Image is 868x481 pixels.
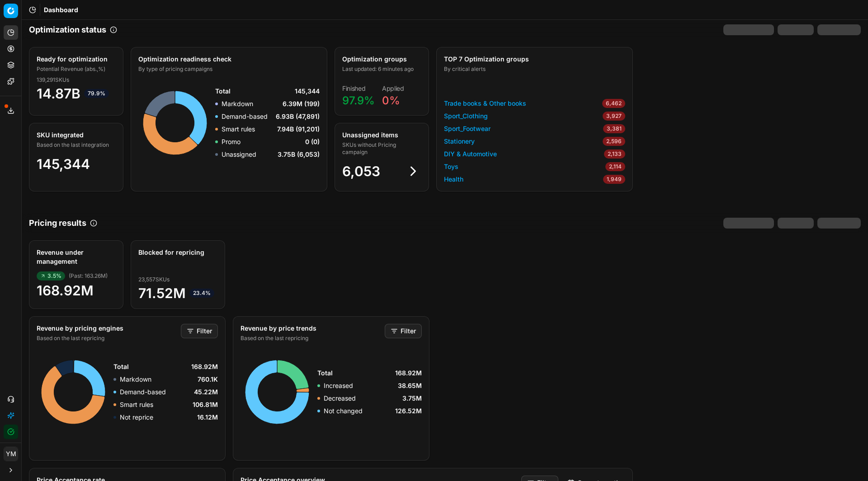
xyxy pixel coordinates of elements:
[444,137,475,146] a: Stationery
[241,324,383,333] div: Revenue by price trends
[444,162,458,171] a: Toys
[398,381,422,390] span: 38.65M
[4,447,18,461] button: YM
[342,65,420,73] div: Last updated: 6 minutes ago
[402,394,422,403] span: 3.75M
[138,248,216,257] div: Blocked for repricing
[317,369,333,378] span: Total
[342,55,420,64] div: Optimization groups
[382,94,400,107] span: 0%
[191,362,218,371] span: 168.92M
[113,362,129,371] span: Total
[604,149,625,159] span: 2,133
[395,369,422,378] span: 168.92M
[241,335,383,342] div: Based on the last repricing
[37,156,90,172] span: 145,344
[37,335,179,342] div: Based on the last repricing
[382,85,404,92] dt: Applied
[603,137,625,146] span: 2,596
[37,248,114,266] div: Revenue under management
[342,85,375,92] dt: Finished
[603,124,625,133] span: 3,381
[4,447,18,461] span: YM
[444,99,526,108] a: Trade books & Other books
[342,163,380,179] span: 6,053
[37,141,114,149] div: Based on the last integration
[138,65,318,73] div: By type of pricing campaigns
[120,400,153,409] p: Smart rules
[138,276,170,283] span: 23,557 SKUs
[44,5,78,14] span: Dashboard
[278,150,320,159] span: 3.75B (6,053)
[222,150,256,159] p: Unassigned
[37,271,65,280] span: 3.5%
[603,175,625,184] span: 1,949
[189,289,214,298] span: 23.4%
[138,55,318,64] div: Optimization readiness check
[198,375,218,384] span: 760.1K
[295,87,320,96] span: 145,344
[37,324,179,333] div: Revenue by pricing engines
[120,375,151,384] p: Markdown
[395,406,422,416] span: 126.52M
[605,162,625,171] span: 2,114
[277,125,320,134] span: 7.94B (91,201)
[120,388,166,397] p: Demand-based
[84,89,109,98] span: 79.9%
[37,55,114,64] div: Ready for optimization
[44,5,78,14] nav: breadcrumb
[305,137,320,146] span: 0 (0)
[37,282,116,299] span: 168.92M
[342,94,375,107] span: 97.9%
[283,99,320,108] span: 6.39M (199)
[29,23,106,36] h2: Optimization status
[324,406,363,416] p: Not changed
[37,76,69,84] span: 139,291 SKUs
[37,65,114,73] div: Potential Revenue (abs.,%)
[342,131,420,140] div: Unassigned items
[602,99,625,108] span: 6,462
[276,112,320,121] span: 6.93B (47,891)
[181,324,218,338] button: Filter
[197,413,218,422] span: 16.12M
[444,149,497,159] a: DIY & Automotive
[222,137,241,146] p: Promo
[444,112,488,121] a: Sport_Clothing
[37,85,116,102] span: 14.87B
[324,394,356,403] p: Decreased
[69,272,108,280] span: ( Past : 163.26M )
[37,131,114,140] div: SKU integrated
[444,55,623,64] div: TOP 7 Optimization groups
[603,112,625,121] span: 3,927
[324,381,353,390] p: Increased
[193,400,218,409] span: 106.81M
[120,413,153,422] p: Not reprice
[444,124,491,133] a: Sport_Footwear
[385,324,422,338] button: Filter
[342,141,420,156] div: SKUs without Pricing campaign
[222,112,268,121] p: Demand-based
[222,125,255,134] p: Smart rules
[444,175,463,184] a: Health
[222,99,253,108] p: Markdown
[29,217,86,229] h2: Pricing results
[444,65,623,73] div: By critical alerts
[138,285,217,301] span: 71.52M
[215,87,231,96] span: Total
[194,388,218,397] span: 45.22M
